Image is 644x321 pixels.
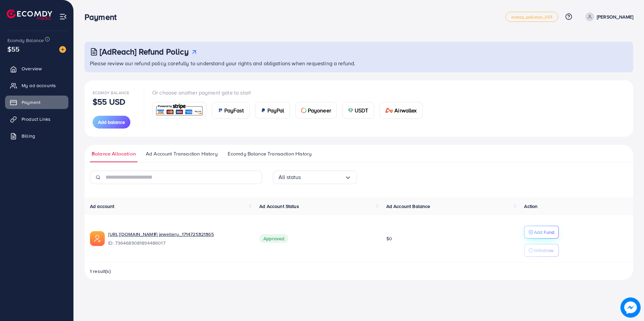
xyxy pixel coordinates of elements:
span: Ad Account Transaction History [146,150,218,157]
span: Overview [22,65,42,72]
span: Payment [22,99,40,106]
span: metap_pakistan_001 [511,15,552,19]
span: Ecomdy Balance Transaction History [228,150,312,157]
img: card [155,103,204,117]
a: Overview [5,62,68,75]
span: Action [524,203,538,210]
span: Ecomdy Balance [7,37,44,44]
img: card [261,108,266,113]
p: Withdraw [534,246,553,254]
span: Payoneer [308,106,331,114]
span: All status [279,172,301,182]
span: Ad Account Status [259,203,299,210]
span: Ad Account Balance [386,203,430,210]
span: $0 [386,235,392,242]
span: Airwallex [394,106,417,114]
p: Add Fund [534,228,554,236]
a: Product Links [5,112,68,126]
img: image [620,297,641,318]
a: Billing [5,129,68,143]
span: Add balance [98,119,125,126]
span: ID: 7364689081894486017 [108,240,249,246]
span: My ad accounts [22,82,56,89]
input: Search for option [301,172,345,182]
a: cardPayPal [255,102,290,119]
img: card [348,108,353,113]
span: $55 [7,44,20,54]
a: cardUSDT [342,102,374,119]
p: Please review our refund policy carefully to understand your rights and obligations when requesti... [90,59,629,67]
h3: Payment [85,12,122,22]
a: [PERSON_NAME] [583,12,633,21]
button: Add balance [93,116,130,129]
p: [PERSON_NAME] [597,13,633,21]
a: cardPayoneer [295,102,337,119]
div: <span class='underline'>1009530_zee.sy jewellery_1714725321365</span></br>7364689081894486017 [108,231,249,246]
img: card [301,108,307,113]
button: Withdraw [524,244,559,257]
h3: [AdReach] Refund Policy [100,47,189,57]
span: Ecomdy Balance [93,90,129,96]
p: $55 USD [93,98,125,106]
span: PayFast [224,106,244,114]
a: card [152,102,206,118]
span: Billing [22,133,35,139]
span: PayPal [267,106,284,114]
span: USDT [355,106,368,114]
a: [URL][DOMAIN_NAME] jewellery_1714725321365 [108,231,249,238]
img: ic-ads-acc.e4c84228.svg [90,231,105,246]
img: menu [59,13,67,21]
button: Add Fund [524,226,559,239]
img: card [218,108,223,113]
div: Search for option [273,171,357,184]
a: Payment [5,96,68,109]
span: Product Links [22,116,51,122]
a: cardAirwallex [380,102,423,119]
a: cardPayFast [212,102,250,119]
span: Ad account [90,203,115,210]
span: Approved [259,234,288,243]
p: Or choose another payment gate to start [152,88,428,97]
span: Balance Allocation [92,150,136,157]
a: metap_pakistan_001 [506,12,558,22]
img: card [385,108,393,113]
span: 1 result(s) [90,268,111,275]
img: image [59,46,66,53]
img: logo [7,9,52,20]
a: My ad accounts [5,79,68,92]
